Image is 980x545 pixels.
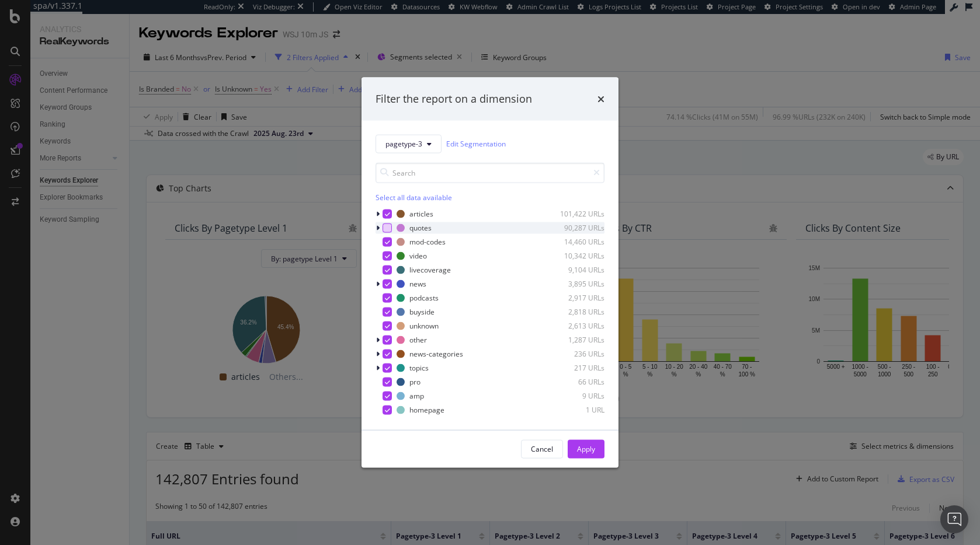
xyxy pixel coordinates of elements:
[521,439,563,458] button: Cancel
[409,335,427,345] div: other
[547,391,604,401] div: 9 URLs
[362,78,618,468] div: modal
[547,405,604,415] div: 1 URL
[547,293,604,303] div: 2,917 URLs
[409,363,429,373] div: topics
[547,209,604,219] div: 101,422 URLs
[376,162,604,183] input: Search
[376,134,442,153] button: pagetype-3
[446,138,506,150] a: Edit Segmentation
[409,377,421,387] div: pro
[547,279,604,289] div: 3,895 URLs
[547,223,604,233] div: 90,287 URLs
[409,237,446,247] div: mod-codes
[409,209,433,219] div: articles
[409,307,435,317] div: buyside
[547,251,604,261] div: 10,342 URLs
[409,251,427,261] div: video
[547,349,604,359] div: 236 URLs
[547,321,604,331] div: 2,613 URLs
[409,349,463,359] div: news-categories
[376,92,532,107] div: Filter the report on a dimension
[385,139,422,149] span: pagetype-3
[409,279,426,289] div: news
[547,265,604,275] div: 9,104 URLs
[409,321,439,331] div: unknown
[409,391,424,401] div: amp
[577,444,595,454] div: Apply
[597,92,604,107] div: times
[547,363,604,373] div: 217 URLs
[409,265,451,275] div: livecoverage
[568,439,604,458] button: Apply
[409,405,444,415] div: homepage
[531,444,553,454] div: Cancel
[409,223,432,233] div: quotes
[940,505,968,533] div: Open Intercom Messenger
[547,377,604,387] div: 66 URLs
[376,192,604,202] div: Select all data available
[409,293,439,303] div: podcasts
[547,307,604,317] div: 2,818 URLs
[547,237,604,247] div: 14,460 URLs
[547,335,604,345] div: 1,287 URLs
